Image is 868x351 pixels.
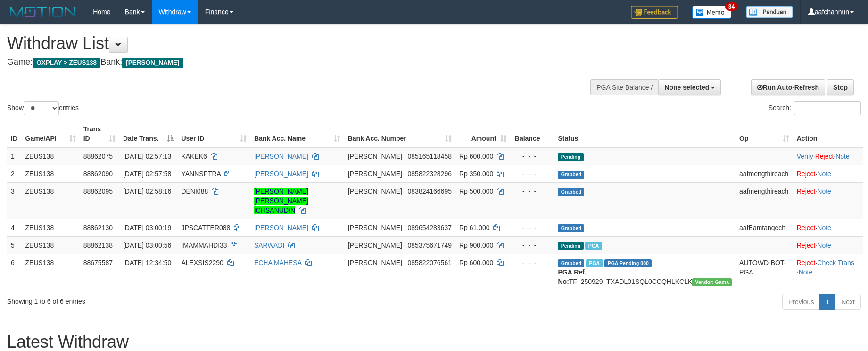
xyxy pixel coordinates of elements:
th: User ID: activate to sort column ascending [177,120,250,147]
td: · · [793,147,863,165]
a: Reject [797,170,816,178]
span: [PERSON_NAME] [348,259,402,266]
th: Op: activate to sort column ascending [736,120,793,147]
span: Vendor URL: https://trx31.1velocity.biz [692,278,732,286]
a: Previous [782,294,820,310]
label: Search: [769,101,861,115]
span: Rp 600.000 [459,153,493,160]
a: SARWADI [254,241,285,249]
a: Reject [797,224,816,231]
td: 2 [7,165,22,182]
div: - - - [514,223,551,232]
td: aafmengthireach [736,165,793,182]
td: · [793,182,863,219]
span: 88862095 [83,188,113,195]
th: Status [554,120,736,147]
a: [PERSON_NAME] [254,170,308,178]
th: Date Trans.: activate to sort column descending [119,120,177,147]
div: - - - [514,187,551,196]
span: [PERSON_NAME] [122,58,183,68]
td: aafEamtangech [736,219,793,236]
span: Copy 085822328296 to clipboard [408,170,452,178]
span: Pending [558,153,583,161]
span: Rp 61.000 [459,224,490,231]
div: - - - [514,258,551,267]
img: MOTION_logo.png [7,5,79,19]
span: 88862130 [83,224,113,231]
a: 1 [819,294,835,310]
a: Note [817,241,831,249]
select: Showentries [24,101,59,115]
td: AUTOWD-BOT-PGA [736,254,793,290]
a: [PERSON_NAME] [254,153,308,160]
td: 3 [7,182,22,219]
a: Note [817,170,831,178]
span: Marked by aafpengsreynich [586,259,603,267]
td: ZEUS138 [22,236,80,254]
h4: Game: Bank: [7,58,569,67]
span: [DATE] 02:57:13 [123,153,171,160]
img: Feedback.jpg [631,6,678,19]
span: JPSCATTER088 [181,224,230,231]
span: [DATE] 12:34:50 [123,259,171,266]
span: [DATE] 02:57:58 [123,170,171,178]
div: - - - [514,152,551,161]
span: DENI088 [181,188,208,195]
img: panduan.png [746,6,793,18]
b: PGA Ref. No: [558,268,586,285]
span: 88862075 [83,153,113,160]
span: KAKEK6 [181,153,207,160]
td: · [793,165,863,182]
td: 6 [7,254,22,290]
span: [DATE] 03:00:19 [123,224,171,231]
span: Copy 089654283637 to clipboard [408,224,452,231]
td: ZEUS138 [22,219,80,236]
td: · [793,219,863,236]
a: Verify [797,153,813,160]
span: Grabbed [558,259,584,267]
td: TF_250929_TXADL01SQL0CCQHLKCLK [554,254,736,290]
span: [PERSON_NAME] [348,188,402,195]
a: Note [817,188,831,195]
td: · [793,236,863,254]
th: Amount: activate to sort column ascending [455,120,511,147]
span: YANNSPTRA [181,170,221,178]
span: Rp 600.000 [459,259,493,266]
span: Copy 085375671749 to clipboard [408,241,452,249]
h1: Withdraw List [7,34,569,53]
span: PGA Pending [604,259,652,267]
span: [PERSON_NAME] [348,153,402,160]
td: ZEUS138 [22,182,80,219]
span: [PERSON_NAME] [348,241,402,249]
th: Bank Acc. Name: activate to sort column ascending [250,120,344,147]
a: Note [835,153,850,160]
td: ZEUS138 [22,165,80,182]
th: Game/API: activate to sort column ascending [22,120,80,147]
a: ECHA MAHESA [254,259,301,266]
div: Showing 1 to 6 of 6 entries [7,293,355,306]
a: Reject [797,188,816,195]
td: 5 [7,236,22,254]
td: ZEUS138 [22,254,80,290]
th: Bank Acc. Number: activate to sort column ascending [344,120,455,147]
a: Reject [797,259,816,266]
a: Check Trans [817,259,854,266]
td: ZEUS138 [22,147,80,165]
td: 1 [7,147,22,165]
div: - - - [514,169,551,179]
span: Grabbed [558,188,584,196]
span: 34 [725,2,738,11]
span: [PERSON_NAME] [348,224,402,231]
span: Copy 083824166695 to clipboard [408,188,452,195]
span: ALEXSIS2290 [181,259,223,266]
a: Reject [815,153,834,160]
td: 4 [7,219,22,236]
th: Action [793,120,863,147]
div: - - - [514,240,551,250]
span: OXPLAY > ZEUS138 [33,58,100,68]
a: Note [817,224,831,231]
th: ID [7,120,22,147]
span: Rp 350.000 [459,170,493,178]
a: Reject [797,241,816,249]
input: Search: [794,101,861,115]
